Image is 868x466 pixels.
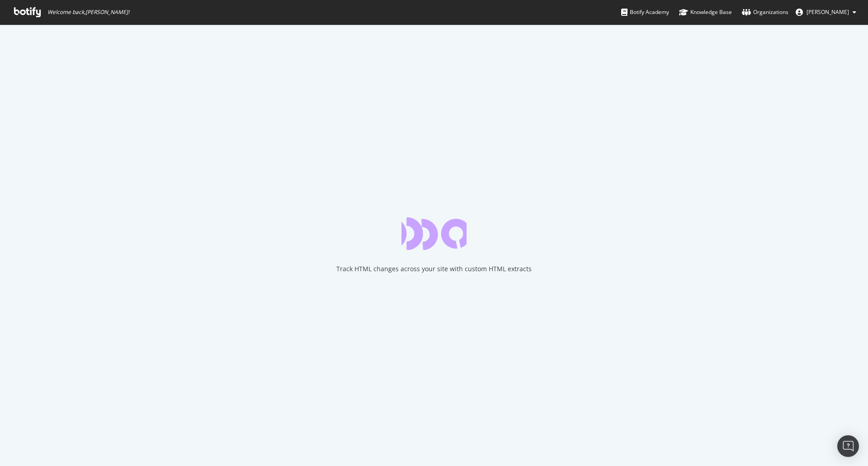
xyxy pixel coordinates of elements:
button: [PERSON_NAME] [788,5,863,19]
div: animation [401,217,467,250]
span: Matthieu Feru [807,8,849,16]
div: Botify Academy [621,8,669,17]
div: Open Intercom Messenger [837,435,859,457]
div: Knowledge Base [679,8,732,17]
div: Track HTML changes across your site with custom HTML extracts [336,264,532,273]
span: Welcome back, [PERSON_NAME] ! [47,9,129,16]
div: Organizations [742,8,788,17]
